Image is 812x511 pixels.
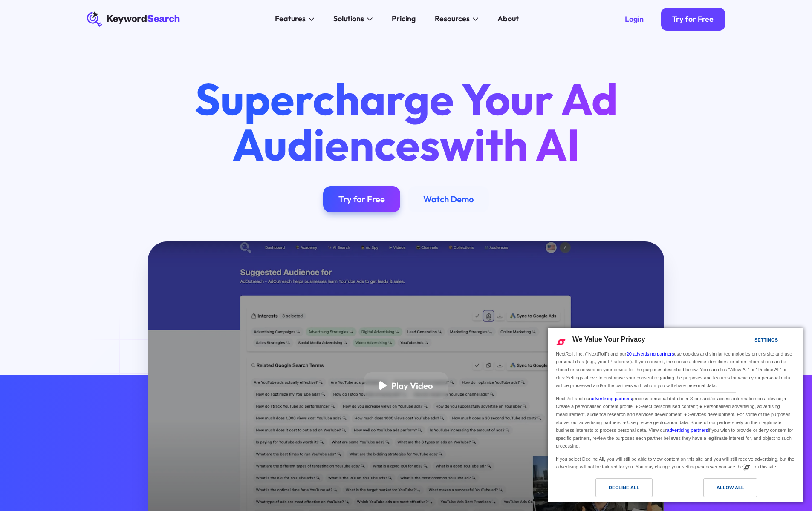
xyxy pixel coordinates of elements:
[435,13,470,25] div: Resources
[672,14,714,24] div: Try for Free
[740,333,760,349] a: Settings
[391,380,433,391] div: Play Video
[440,117,580,172] span: with AI
[661,8,725,31] a: Try for Free
[492,11,525,27] a: About
[627,351,674,356] a: 20 advertising partners
[754,335,778,344] div: Settings
[423,194,474,204] div: Watch Demo
[554,453,797,472] div: If you select Decline All, you will still be able to view content on this site and you will still...
[572,336,645,343] span: We Value Your Privacy
[717,483,744,492] div: Allow All
[338,194,385,204] div: Try for Free
[497,13,519,25] div: About
[323,186,400,213] a: Try for Free
[554,393,797,451] div: NextRoll and our process personal data to: ● Store and/or access information on a device; ● Creat...
[609,483,639,492] div: Decline All
[613,8,655,31] a: Login
[392,13,416,25] div: Pricing
[386,11,422,27] a: Pricing
[667,428,708,433] a: advertising partners
[676,478,798,501] a: Allow All
[591,396,632,401] a: advertising partners
[176,76,635,167] h1: Supercharge Your Ad Audiences
[333,13,364,25] div: Solutions
[554,349,797,390] div: NextRoll, Inc. ("NextRoll") and our use cookies and similar technologies on this site and use per...
[553,478,676,501] a: Decline All
[625,14,644,24] div: Login
[275,13,306,25] div: Features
